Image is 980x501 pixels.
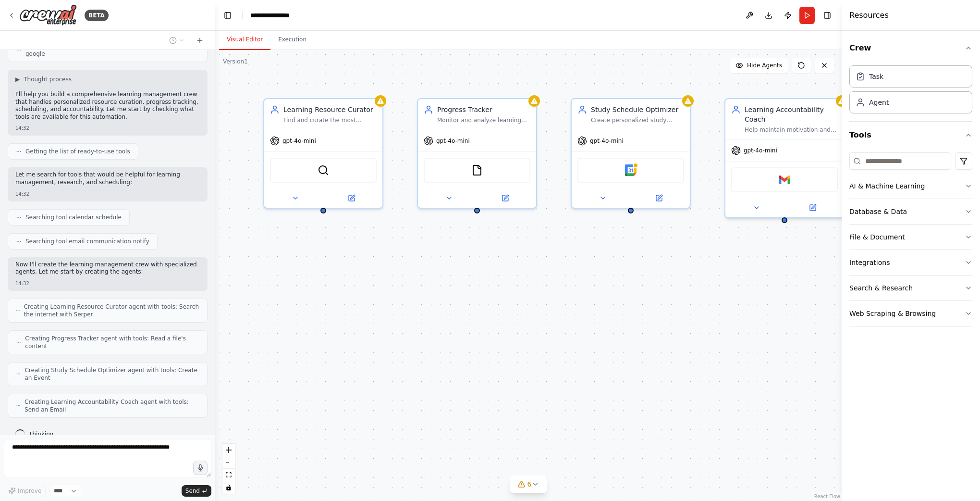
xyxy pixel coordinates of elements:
[222,444,235,456] button: zoom in
[193,461,208,475] button: Click to speak your automation idea
[15,280,200,287] div: 14:32
[15,171,200,186] p: Let me search for tools that would be helpful for learning management, research, and scheduling:
[849,258,890,267] div: Integrations
[849,250,972,275] button: Integrations
[185,487,200,495] span: Send
[869,72,883,81] div: Task
[632,192,686,204] button: Open in side panel
[221,9,234,22] button: Hide left sidebar
[24,366,199,382] span: Creating Study Schedule Optimizer agent with tools: Create an Event
[219,30,270,50] button: Visual Editor
[625,164,637,176] img: Google Calendar
[730,58,788,73] button: Hide Agents
[744,147,777,154] span: gpt-4o-mini
[849,149,972,334] div: Tools
[15,261,200,276] p: Now I'll create the learning management crew with specialized agents. Let me start by creating th...
[849,174,972,199] button: AI & Machine Learning
[165,35,188,46] button: Switch to previous chat
[849,122,972,149] button: Tools
[571,98,691,209] div: Study Schedule OptimizerCreate personalized study schedules for {subject} based on {available_tim...
[222,444,235,494] div: React Flow controls
[18,487,41,495] span: Improve
[437,105,530,114] div: Progress Tracker
[527,479,532,489] span: 6
[85,10,109,21] div: BETA
[24,398,199,413] span: Creating Learning Accountability Coach agent with tools: Send an Email
[779,174,790,186] img: Gmail
[724,98,845,218] div: Learning Accountability CoachHelp maintain motivation and accountability for {subject} learning g...
[849,10,889,21] h4: Resources
[24,75,72,83] span: Thought process
[282,137,316,145] span: gpt-4o-mini
[814,494,840,499] a: React Flow attribution
[15,190,200,198] div: 14:32
[25,335,199,350] span: Creating Progress Tracker agent with tools: Read a file's content
[437,116,530,124] div: Monitor and analyze learning progress for {subject}, track completed milestones, identify areas o...
[590,137,624,145] span: gpt-4o-mini
[849,181,925,191] div: AI & Machine Learning
[849,62,972,121] div: Crew
[417,98,537,209] div: Progress TrackerMonitor and analyze learning progress for {subject}, track completed milestones, ...
[849,276,972,301] button: Search & Research
[318,164,329,176] img: SerperDevTool
[222,456,235,469] button: zoom out
[182,485,211,497] button: Send
[785,202,840,213] button: Open in side panel
[324,192,379,204] button: Open in side panel
[283,116,377,124] div: Find and curate the most relevant and high-quality learning resources for {subject} based on {lea...
[591,116,684,124] div: Create personalized study schedules for {subject} based on {available_time}, {learning_goals}, an...
[15,75,72,83] button: ▶Thought process
[849,207,907,216] div: Database & Data
[222,481,235,494] button: toggle interactivity
[849,225,972,250] button: File & Document
[24,303,199,318] span: Creating Learning Resource Curator agent with tools: Search the internet with Serper
[15,75,20,83] span: ▶
[591,105,684,114] div: Study Schedule Optimizer
[25,148,130,155] span: Getting the list of ready-to-use tools
[283,105,377,114] div: Learning Resource Curator
[821,9,834,22] button: Hide right sidebar
[192,35,208,46] button: Start a new chat
[222,469,235,481] button: fit view
[263,98,383,209] div: Learning Resource CuratorFind and curate the most relevant and high-quality learning resources fo...
[478,192,532,204] button: Open in side panel
[849,309,936,318] div: Web Scraping & Browsing
[849,232,905,242] div: File & Document
[510,476,547,493] button: 6
[223,58,248,65] div: Version 1
[25,213,122,221] span: Searching tool calendar schedule
[15,91,200,121] p: I'll help you build a comprehensive learning management crew that handles personalized resource c...
[471,164,483,176] img: FileReadTool
[849,35,972,62] button: Crew
[436,137,470,145] span: gpt-4o-mini
[849,199,972,224] button: Database & Data
[745,105,838,124] div: Learning Accountability Coach
[869,98,889,107] div: Agent
[29,430,59,438] span: Thinking...
[849,301,972,326] button: Web Scraping & Browsing
[15,125,200,132] div: 14:32
[270,30,314,50] button: Execution
[25,42,199,58] span: Searching tool search web research [PERSON_NAME] google
[849,283,913,293] div: Search & Research
[19,4,77,26] img: Logo
[25,238,149,245] span: Searching tool email communication notify
[4,485,46,497] button: Improve
[747,62,782,69] span: Hide Agents
[250,11,300,20] nav: breadcrumb
[745,126,838,134] div: Help maintain motivation and accountability for {subject} learning goals by providing regular che...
